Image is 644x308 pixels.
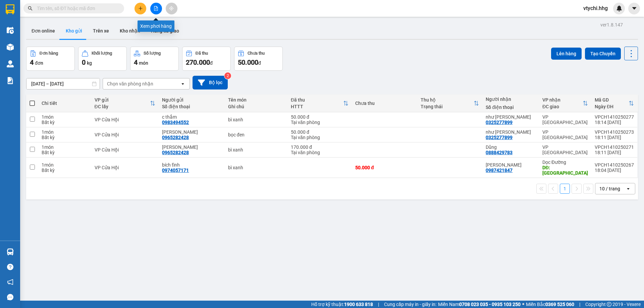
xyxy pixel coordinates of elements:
div: 18:11 [DATE] [595,135,634,140]
span: caret-down [631,5,637,11]
span: 50.000 [238,58,258,66]
input: Tìm tên, số ĐT hoặc mã đơn [37,5,116,12]
svg: open [626,186,631,191]
div: VPCH1410250267 [595,162,634,168]
div: Đã thu [291,97,343,103]
div: anh dũng [162,144,221,150]
img: warehouse-icon [7,60,14,67]
button: Kho nhận [114,23,146,39]
span: 4 [30,58,34,66]
div: 50.000 đ [291,114,348,120]
span: message [7,294,13,300]
div: VPCH1410250271 [595,144,634,150]
div: VP Cửa Hội [95,117,156,122]
span: Cung cấp máy in - giấy in: [384,301,436,308]
span: aim [169,6,174,11]
span: plus [138,6,143,11]
span: kg [87,60,92,66]
div: Mã GD [595,97,629,103]
span: đ [210,60,213,66]
button: Kho gửi [60,23,88,39]
img: warehouse-icon [7,27,14,34]
img: logo-vxr [6,4,14,14]
div: ĐC giao [542,104,583,109]
strong: 0708 023 035 - 0935 103 250 [459,302,521,307]
div: Bất kỳ [42,120,88,125]
div: Tên món [228,97,284,103]
div: Số điện thoại [486,105,536,110]
button: Đơn hàng4đơn [26,47,75,71]
div: 0987421847 [486,168,513,173]
div: Bất kỳ [42,135,88,140]
div: VP nhận [542,97,583,103]
div: VP Cửa Hội [95,165,156,170]
div: VP [GEOGRAPHIC_DATA] [542,114,588,125]
span: 4 [134,58,138,66]
div: HTTT [291,104,343,109]
div: ĐC lấy [95,104,150,109]
div: 50.000 đ [291,129,348,135]
button: Tạo Chuyến [585,48,621,60]
button: Đơn online [26,23,60,39]
span: question-circle [7,264,13,270]
img: solution-icon [7,77,14,84]
div: Tại văn phòng [291,120,348,125]
div: Dọc Đường [542,160,588,165]
span: | [378,301,379,308]
div: như quỳnh [486,129,536,135]
div: VPCH1410250273 [595,129,634,135]
div: Chưa thu [248,51,265,56]
div: Chưa thu [355,101,414,106]
img: warehouse-icon [7,44,14,51]
div: VPCH1410250277 [595,114,634,120]
div: Ngày ĐH [595,104,629,109]
span: món [139,60,148,66]
button: Trên xe [88,23,114,39]
span: Hỗ trợ kỹ thuật: [311,301,373,308]
span: copyright [607,302,611,307]
button: Lên hàng [551,48,582,60]
button: 1 [560,184,570,194]
span: search [28,6,33,11]
div: 0888429783 [486,150,513,155]
span: 270.000 [186,58,210,66]
div: bì xanh [228,147,284,152]
button: Khối lượng0kg [78,47,127,71]
th: Toggle SortBy [591,95,637,112]
button: Số lượng4món [130,47,179,71]
span: VPCH1410250277 [73,38,122,45]
div: 0965282428 [162,150,189,155]
button: plus [135,3,146,14]
div: Số điện thoại [162,104,221,109]
div: VP [GEOGRAPHIC_DATA] [542,129,588,140]
th: Toggle SortBy [91,95,159,112]
div: 170.000 đ [291,144,348,150]
div: DĐ: Quảng Bình [542,165,588,176]
span: 0 [82,58,86,66]
div: Xem phơi hàng [138,20,174,32]
button: caret-down [628,3,640,14]
div: 1 món [42,144,88,150]
img: logo [4,21,16,55]
div: 18:14 [DATE] [595,120,634,125]
div: bích tĩnh [162,162,221,168]
div: Người gửi [162,97,221,103]
div: ver 1.8.147 [600,21,623,28]
div: VP gửi [95,97,150,103]
div: anh dũng [162,129,221,135]
div: Số lượng [144,51,161,56]
span: Miền Nam [438,301,521,308]
span: đơn [35,60,43,66]
button: Đã thu270.000đ [182,47,231,71]
div: 1 món [42,129,88,135]
span: ⚪️ [522,303,524,306]
strong: PHIẾU GỬI HÀNG [18,44,72,51]
span: file-add [154,6,158,11]
span: 24 [PERSON_NAME] - Vinh - [GEOGRAPHIC_DATA] [17,22,73,35]
div: 1 món [42,162,88,168]
div: bì xanh [228,117,284,122]
div: Tại văn phòng [291,135,348,140]
div: như quỳnh [486,114,536,120]
div: Thu hộ [421,97,474,103]
div: 0974057171 [162,168,189,173]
